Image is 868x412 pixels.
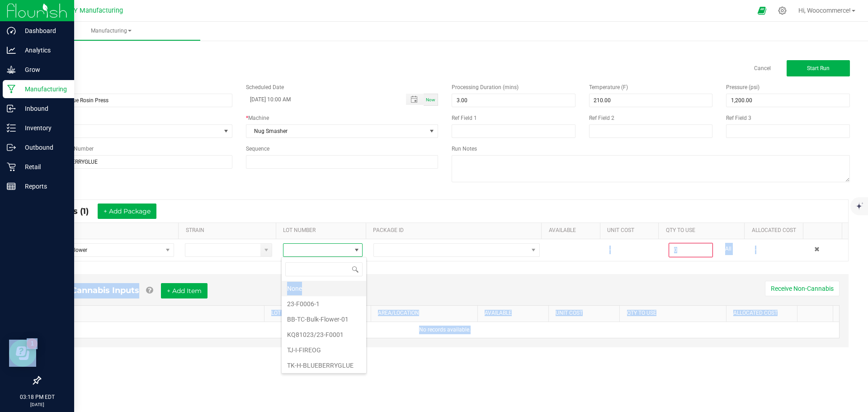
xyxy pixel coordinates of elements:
span: Start Run [807,65,830,71]
span: Non-Cannabis Inputs [50,285,139,295]
span: - [755,246,756,253]
inline-svg: Dashboard [7,26,16,35]
a: Manufacturing [22,22,200,41]
a: ITEMSortable [57,310,260,317]
a: Allocated CostSortable [733,310,794,317]
li: None [282,281,366,296]
span: Temperature (F) [589,84,628,90]
a: Sortable [805,310,830,317]
a: Unit CostSortable [556,310,616,317]
span: Now [426,97,435,102]
a: LOT NUMBERSortable [271,310,367,317]
span: Manufacturing [22,27,200,35]
li: 23-F0006-1 [282,296,366,312]
a: STRAINSortable [186,227,273,234]
span: Nug Smasher [246,125,427,137]
inline-svg: Grow [7,65,16,74]
span: Rosin [40,125,221,137]
p: Manufacturing [16,84,70,95]
p: [DATE] [4,401,70,408]
inline-svg: Retail [7,162,16,171]
span: Inputs (1) [51,206,98,216]
li: BB-TC-Bulk-Flower-01 [282,312,366,327]
span: Scheduled Date [246,84,284,90]
p: Retail [16,161,70,172]
span: THCa Flower [47,244,162,256]
a: PACKAGE IDSortable [373,227,538,234]
span: Ref Field 1 [452,115,477,121]
a: QTY TO USESortable [627,310,723,317]
a: Unit CostSortable [607,227,655,234]
a: QTY TO USESortable [666,227,741,234]
span: ECNY Manufacturing [61,7,123,14]
span: Hi, Woocommerce! [798,7,851,14]
td: No records available. [51,322,839,338]
p: Grow [16,64,70,75]
span: Ref Field 2 [589,115,614,121]
a: AVAILABLESortable [485,310,545,317]
iframe: Resource center unread badge [27,338,38,349]
li: TJ-I-FIREOG [282,342,366,358]
inline-svg: Inventory [7,123,16,133]
a: AREA/LOCATIONSortable [378,310,474,317]
span: Processing Duration (mins) [452,84,519,90]
span: Machine [248,115,269,121]
div: Manage settings [777,6,788,15]
a: ITEMSortable [48,227,175,234]
span: Ref Field 3 [726,115,751,121]
p: Analytics [16,45,70,56]
p: Dashboard [16,25,70,36]
p: Outbound [16,142,70,153]
inline-svg: Outbound [7,143,16,152]
a: Sortable [810,227,839,234]
li: TK-H-BLUEBERRYGLUE [282,358,366,373]
button: + Add Item [161,283,208,298]
button: + Add Package [98,204,156,219]
iframe: Resource center [9,340,36,367]
a: Allocated CostSortable [752,227,800,234]
span: Pressure (psi) [726,84,759,90]
a: Add Non-Cannabis items that were also consumed in the run (e.g. gloves and packaging); Also add N... [146,285,153,295]
span: Toggle popup [406,94,424,105]
input: Scheduled Datetime [246,94,397,105]
inline-svg: Analytics [7,46,16,55]
li: KQ81023/23-F0001 [282,327,366,342]
span: Run Notes [452,146,477,152]
p: Inbound [16,103,70,114]
p: Reports [16,181,70,192]
a: Cancel [754,65,771,72]
span: - [609,246,611,253]
p: 03:18 PM EDT [4,393,70,401]
p: Inventory [16,123,70,133]
span: Sequence [246,146,269,152]
inline-svg: Reports [7,182,16,191]
button: Start Run [787,60,850,76]
span: Open Ecommerce Menu [752,2,772,19]
button: Receive Non-Cannabis [765,281,840,296]
a: AVAILABLESortable [549,227,597,234]
a: LOT NUMBERSortable [283,227,362,234]
inline-svg: Inbound [7,104,16,113]
a: All [725,243,731,255]
inline-svg: Manufacturing [7,85,16,94]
